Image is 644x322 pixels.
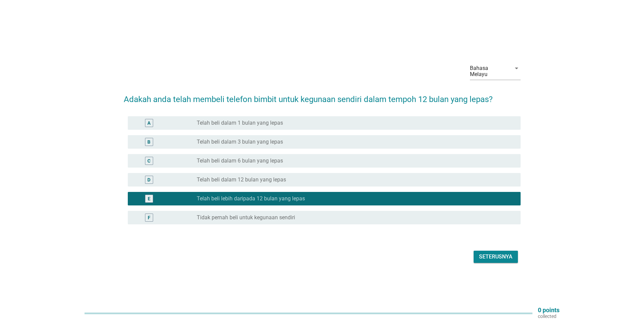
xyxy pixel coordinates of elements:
[538,313,559,319] p: collected
[147,157,150,164] div: C
[474,251,518,263] button: Seterusnya
[538,307,559,313] p: 0 points
[470,65,507,77] div: Bahasa Melayu
[512,64,521,72] i: arrow_drop_down
[197,214,295,221] label: Tidak pernah beli untuk kegunaan sendiri
[197,176,286,183] label: Telah beli dalam 12 bulan yang lepas
[148,214,150,221] div: F
[479,253,512,261] div: Seterusnya
[147,138,150,145] div: B
[148,195,150,202] div: E
[124,86,521,105] h2: Adakah anda telah membeli telefon bimbit untuk kegunaan sendiri dalam tempoh 12 bulan yang lepas?
[197,139,283,145] label: Telah beli dalam 3 bulan yang lepas
[147,176,150,183] div: D
[197,195,305,202] label: Telah beli lebih daripada 12 bulan yang lepas
[147,119,150,126] div: A
[197,120,283,126] label: Telah beli dalam 1 bulan yang lepas
[197,157,283,164] label: Telah beli dalam 6 bulan yang lepas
